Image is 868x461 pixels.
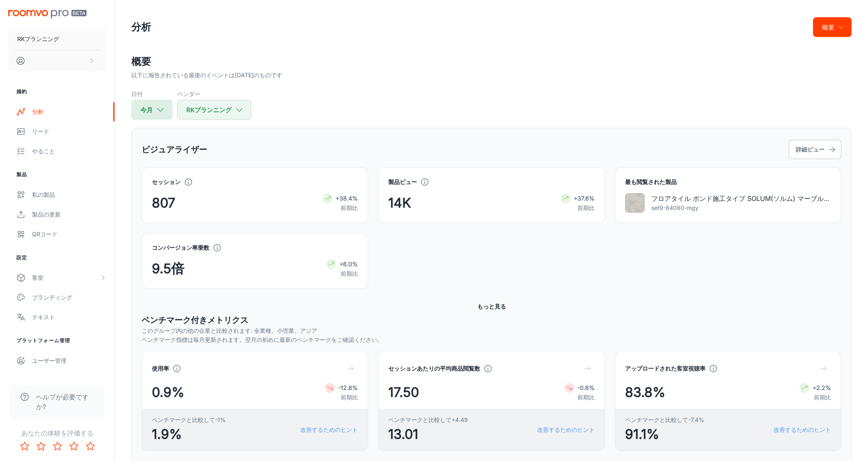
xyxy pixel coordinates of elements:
font: 概要 [131,55,151,67]
font: このグループ内の他の企業と比較されます: 全業種、小売業、アジア [142,327,317,334]
font: 製品 [16,171,27,177]
font: 0.9% [152,384,184,400]
font: -12.8% [338,384,358,391]
font: ヘルプが必要ですか? [36,393,89,411]
font: セッションあたりの平均商品閲覧数 [388,365,480,372]
font: 概要 [822,23,834,31]
button: RKプランニング [8,28,106,50]
font: 製品ビュー [388,178,417,185]
font: アップロードされた客室視聴率 [625,365,705,372]
font: やること [32,148,55,154]
font: RKプランニング [17,35,59,42]
font: プラットフォーム管理 [16,337,70,343]
font: +6.0% [339,260,358,267]
font: ベンチマークと比較して-1% [152,416,226,423]
font: 前期比 [341,204,358,211]
font: テキスト [32,313,55,320]
font: +2.2% [813,384,831,391]
font: ベンチマークと比較して+4.49 [388,416,468,423]
font: 9.5倍 [152,260,184,277]
font: RKプランニング [186,106,231,114]
font: ビジュアライザー [142,145,207,154]
font: 前期比 [341,270,358,277]
font: 改善するためのヒント [300,426,358,433]
button: 2つ星の評価 [33,438,49,454]
font: 前期比 [341,394,358,401]
font: ベンチマークと比較して-7.4% [625,416,704,423]
font: 日付 [131,90,143,97]
font: 前期比 [577,204,595,211]
font: ベンチマーク指標は毎月更新されます。翌月の初めに最新のベンチマークをご確認ください。 [142,336,383,343]
font: 83.8% [625,384,665,400]
font: ブランディング [32,294,72,301]
font: 改善するためのヒント [537,426,595,433]
font: 前期比 [577,394,595,401]
button: RKプランニング [177,100,251,120]
font: フロアタイル ボンド施工タイプ SOLUM(ソルム) マーブルグレージュ [651,194,857,203]
font: 製品の更新 [32,211,61,218]
font: +37.6% [574,195,595,202]
font: 13.01 [388,426,418,442]
font: セッション [152,178,181,185]
font: 詳細ビュー [796,146,824,153]
button: 今月 [131,100,172,120]
font: ユーザー管理 [32,357,66,364]
button: 5つ星評価 [82,438,98,454]
font: リード [32,128,49,135]
font: 14K [388,195,411,211]
font: 以下に報告されている最後のイベントは[DATE]のものです [131,71,282,78]
font: 分析 [32,108,44,115]
font: 最も閲覧された製品 [625,178,677,185]
font: 前期比 [814,394,831,401]
button: 概要 [813,17,852,37]
button: 詳細ビュー [789,140,841,159]
font: 1.9% [152,426,182,442]
font: +38.4% [336,195,358,202]
font: 私の製品 [32,191,55,198]
font: 客室 [32,274,44,281]
font: 設定 [16,254,27,260]
font: 807 [152,195,175,211]
button: 4つ星評価 [66,438,82,454]
font: コンバージョン率乗数 [152,244,209,251]
font: 今月 [140,106,153,114]
font: ベンチマーク付きメトリクス [142,315,248,325]
font: set9-84080-mgy [651,204,699,211]
button: 1つ星の評価 [16,438,33,454]
button: 3つ星評価 [49,438,66,454]
font: -0.6% [577,384,595,391]
font: 使用率 [152,365,169,372]
font: ベンダー [177,90,200,97]
font: 91.1% [625,426,659,442]
font: あなたの体験を評価する [21,429,94,437]
font: 婚約 [16,88,27,95]
font: 分析 [131,21,151,33]
img: フロアタイル ボンド施工タイプ SOLUM(ソルム) マーブルグレージュ [625,193,645,213]
font: QRコード [32,230,57,237]
font: もっと見る [477,303,506,310]
img: Roomvo PROベータ版 [8,10,87,18]
font: 改善するためのヒント [774,426,831,433]
font: 17.50 [388,384,419,400]
button: もっと見る [474,299,509,314]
